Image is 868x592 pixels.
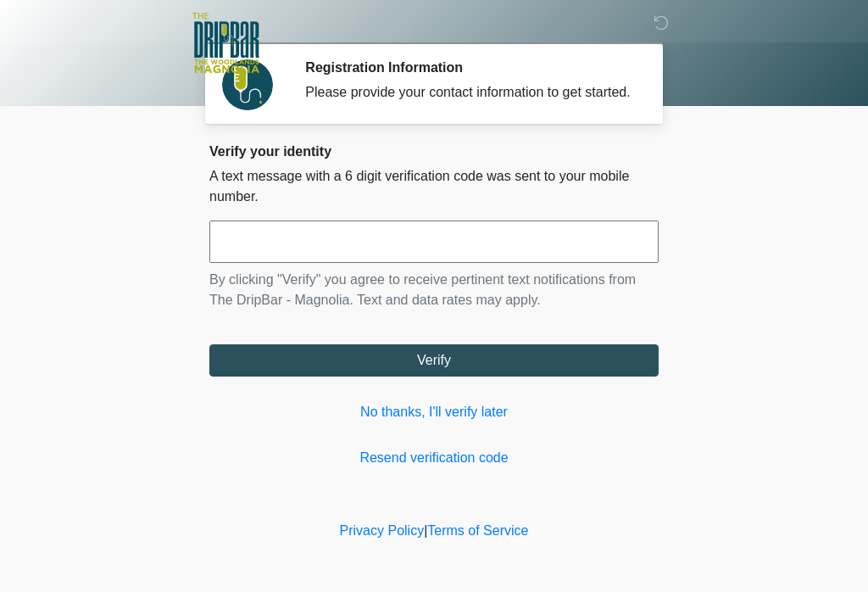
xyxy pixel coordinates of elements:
[305,82,633,103] div: Please provide your contact information to get started.
[209,166,659,207] p: A text message with a 6 digit verification code was sent to your mobile number.
[209,402,659,422] a: No thanks, I'll verify later
[209,448,659,468] a: Resend verification code
[209,270,659,310] p: By clicking "Verify" you agree to receive pertinent text notifications from The DripBar - Magnoli...
[192,13,259,75] img: The DripBar - Magnolia Logo
[340,523,425,538] a: Privacy Policy
[427,523,528,538] a: Terms of Service
[209,143,659,159] h2: Verify your identity
[424,523,427,538] a: |
[209,344,659,377] button: Verify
